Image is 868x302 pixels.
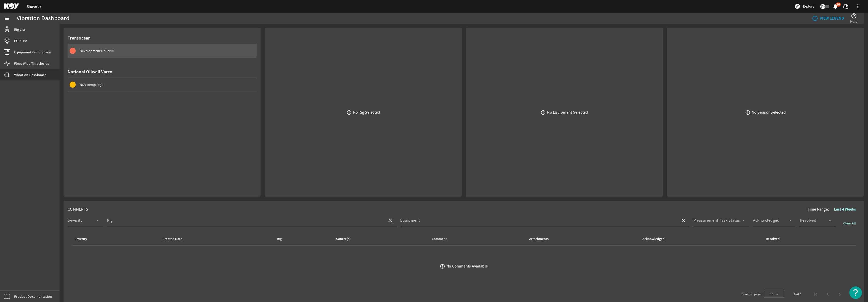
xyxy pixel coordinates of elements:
div: Time Range: [807,205,860,214]
div: Source(s) [336,236,351,242]
div: Severity [74,236,156,242]
div: Created Date [162,236,270,242]
button: VIEW LEGEND [810,14,846,23]
div: Acknowledged [642,236,665,242]
mat-icon: support_agent [843,3,849,9]
mat-label: Severity [68,218,82,223]
div: Severity [74,236,87,242]
mat-label: Resolved [800,218,816,223]
div: 0 of 0 [794,292,801,297]
b: VIEW LEGEND [820,16,844,21]
mat-label: Measurement Task Status [693,218,740,223]
span: Rig List [14,27,25,32]
mat-icon: error_outline [745,110,750,115]
mat-icon: vibration [4,72,10,78]
div: Acknowledged [642,236,759,242]
mat-icon: close [387,217,393,223]
div: Created Date [162,236,182,242]
div: No Comments Available [446,264,488,269]
div: No Equipment Selected [547,110,588,115]
mat-icon: error_outline [346,110,352,115]
button: NOV Demo Rig 1 [68,78,257,91]
mat-icon: error_outline [440,264,445,269]
div: Items per page: [741,292,762,297]
div: Rig [277,236,282,242]
mat-label: Equipment [400,218,420,223]
div: Attachments [529,236,549,242]
mat-label: Rig [107,218,113,223]
mat-icon: help_outline [851,13,857,19]
button: Development Driller III [68,45,257,57]
button: Open Resource Center [849,286,862,299]
mat-icon: notifications [832,3,838,9]
mat-icon: info_outline [812,15,816,21]
mat-icon: close [680,217,686,223]
div: Comment [432,236,447,242]
span: Product Documentation [14,294,52,299]
span: Help [850,19,857,24]
span: Vibration Dashboard [14,72,46,77]
mat-icon: explore [794,3,800,9]
input: Select a Rig [107,219,383,225]
a: Rigsentry [27,4,42,9]
span: Explore [803,4,814,9]
span: NOV Demo Rig 1 [80,82,104,87]
mat-icon: menu [4,15,10,21]
div: Resolved [766,236,780,242]
div: No Sensor Selected [752,110,786,115]
div: Comment [431,236,522,242]
div: No Rig Selected [353,110,380,115]
div: Attachments [528,236,636,242]
span: Equipment Comparison [14,50,51,55]
div: Source(s) [335,236,425,242]
button: Explore [792,2,816,10]
span: Fleet Wide Thresholds [14,61,49,66]
span: Development Driller III [80,49,114,53]
mat-icon: error_outline [540,110,546,115]
span: Clear All [843,221,856,226]
div: Resolved [765,236,852,242]
button: Last 4 Weeks [830,205,860,214]
input: Select Equipment [400,219,676,225]
span: COMMENTS [68,207,88,212]
span: BOP List [14,38,27,43]
b: Last 4 Weeks [834,207,856,212]
div: Vibration Dashboard [17,16,69,21]
mat-label: Acknowledged [753,218,779,223]
div: Transocean [68,32,257,45]
button: more_vert [852,0,864,12]
div: National Oilwell Varco [68,66,257,78]
button: 86 [832,4,838,9]
div: Rig [276,236,329,242]
button: Clear All [839,219,860,228]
